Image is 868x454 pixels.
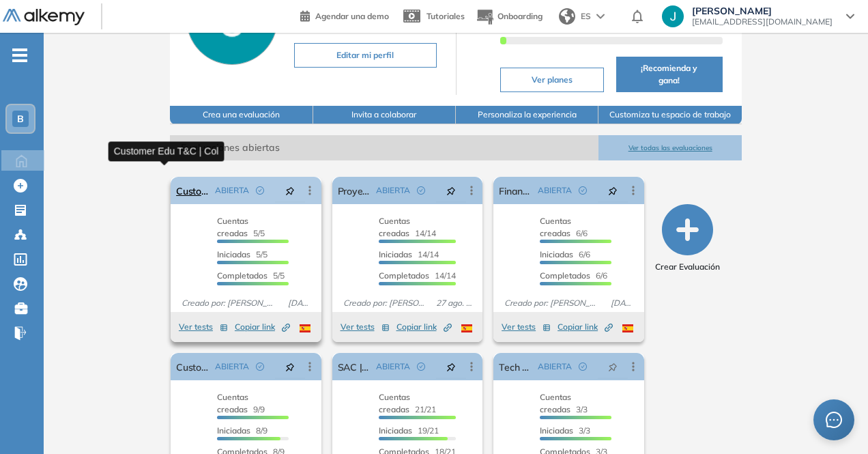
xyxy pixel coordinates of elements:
[285,361,295,372] span: pushpin
[499,177,532,204] a: Finance Analyst | Col
[217,425,250,436] span: Iniciadas
[558,321,613,333] span: Copiar link
[341,319,390,335] button: Ver tests
[376,184,410,197] span: ABIERTA
[655,204,720,273] button: Crear Evaluación
[500,68,604,92] button: Ver planes
[379,270,429,281] span: Completados
[338,177,371,204] a: Proyectos | [GEOGRAPHIC_DATA] (Nueva)
[456,106,598,124] button: Personaliza la experiencia
[379,392,436,414] span: 21/21
[256,186,264,195] span: check-circle
[379,425,439,436] span: 19/21
[315,11,389,21] span: Agendar una demo
[396,321,452,333] span: Copiar link
[608,361,618,372] span: pushpin
[300,324,310,332] img: ESP
[275,356,305,378] button: pushpin
[596,14,605,19] img: arrow
[170,135,598,160] span: Evaluaciones abiertas
[579,363,587,371] span: check-circle
[338,297,431,309] span: Creado por: [PERSON_NAME]
[616,57,723,92] button: ¡Recomienda y gana!
[217,270,267,281] span: Completados
[285,185,295,196] span: pushpin
[12,54,27,57] i: -
[217,216,248,238] span: Cuentas creadas
[217,270,285,281] span: 5/5
[176,353,209,380] a: Customer Happiness | [GEOGRAPHIC_DATA]
[598,356,628,378] button: pushpin
[581,10,591,23] span: ES
[446,185,456,196] span: pushpin
[179,319,228,335] button: Ver tests
[538,360,572,373] span: ABIERTA
[826,412,842,428] span: message
[540,392,571,414] span: Cuentas creadas
[256,363,264,371] span: check-circle
[497,11,542,21] span: Onboarding
[108,141,225,161] div: Customer Edu T&C | Col
[313,106,456,124] button: Invita a colaborar
[275,180,305,201] button: pushpin
[396,319,452,335] button: Copiar link
[655,261,720,273] span: Crear Evaluación
[540,249,573,259] span: Iniciadas
[379,249,439,259] span: 14/14
[540,392,588,414] span: 3/3
[431,297,478,309] span: 27 ago. 2025
[170,106,313,124] button: Crea una evaluación
[217,392,265,414] span: 9/9
[294,43,436,68] button: Editar mi perfil
[540,216,571,238] span: Cuentas creadas
[17,113,24,124] span: B
[217,425,267,436] span: 8/9
[538,184,572,197] span: ABIERTA
[217,249,267,259] span: 5/5
[598,106,741,124] button: Customiza tu espacio de trabajo
[692,5,833,16] span: [PERSON_NAME]
[379,270,456,281] span: 14/14
[417,363,425,371] span: check-circle
[622,324,633,332] img: ESP
[379,392,410,414] span: Cuentas creadas
[692,16,833,27] span: [EMAIL_ADDRESS][DOMAIN_NAME]
[540,249,590,259] span: 6/6
[215,360,249,373] span: ABIERTA
[217,216,265,238] span: 5/5
[176,177,209,204] a: Customer Edu T&C | Col
[176,297,282,309] span: Creado por: [PERSON_NAME]
[540,425,590,436] span: 3/3
[235,321,290,333] span: Copiar link
[540,216,588,238] span: 6/6
[417,186,425,195] span: check-circle
[605,297,639,309] span: [DATE]
[608,185,618,196] span: pushpin
[598,135,741,160] button: Ver todas las evaluaciones
[436,180,466,201] button: pushpin
[235,319,290,335] button: Copiar link
[283,297,316,309] span: [DATE]
[217,392,248,414] span: Cuentas creadas
[540,270,590,281] span: Completados
[499,297,605,309] span: Creado por: [PERSON_NAME]
[461,324,472,332] img: ESP
[379,249,412,259] span: Iniciadas
[300,7,389,23] a: Agendar una demo
[540,425,573,436] span: Iniciadas
[579,186,587,195] span: check-circle
[217,249,250,259] span: Iniciadas
[446,361,456,372] span: pushpin
[436,356,466,378] button: pushpin
[476,2,542,31] button: Onboarding
[499,353,532,380] a: Tech Sourcer
[426,11,465,21] span: Tutoriales
[379,425,412,436] span: Iniciadas
[338,353,371,380] a: SAC | [GEOGRAPHIC_DATA]
[379,216,410,238] span: Cuentas creadas
[559,8,575,25] img: world
[540,270,607,281] span: 6/6
[376,360,410,373] span: ABIERTA
[502,319,551,335] button: Ver tests
[3,9,85,26] img: Logo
